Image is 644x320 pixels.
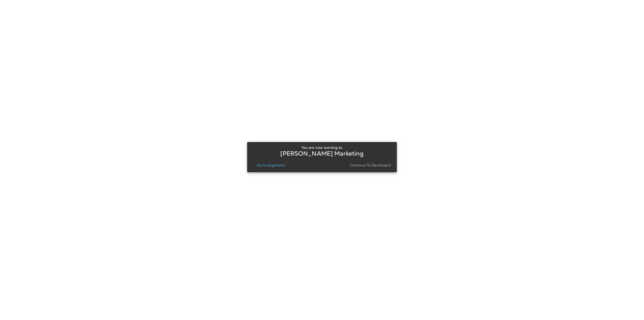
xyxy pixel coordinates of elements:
button: Continue to Dashboard [348,162,393,169]
p: Go to Segments [257,163,285,167]
button: Go to Segments [255,162,287,169]
p: Continue to Dashboard [350,163,391,167]
p: [PERSON_NAME] Marketing [280,152,364,156]
p: You are now working as [301,146,342,150]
